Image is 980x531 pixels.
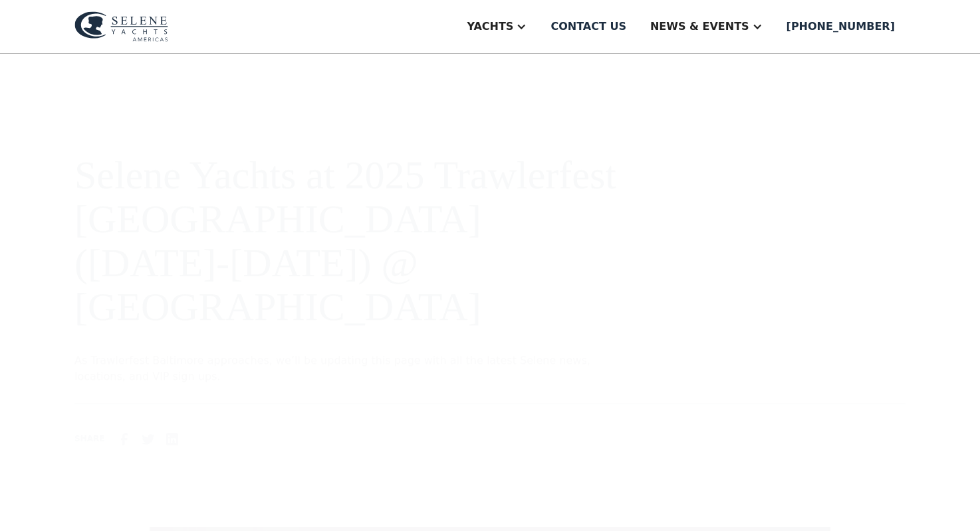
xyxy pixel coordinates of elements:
img: facebook [116,431,132,447]
p: As Trawlerfest Baltimore approaches, we’ll be updating this page with all the latest Selene news,... [74,353,628,385]
img: Linkedin [164,431,180,447]
img: Twitter [140,431,156,447]
div: [PHONE_NUMBER] [787,19,895,35]
img: logo [74,11,168,42]
div: Contact us [551,19,626,35]
div: News & EVENTS [650,19,749,35]
div: SHARE [74,433,104,444]
div: Yachts [467,19,513,35]
h1: Selene Yachts at 2025 Trawlerfest [GEOGRAPHIC_DATA] ([DATE]-[DATE]) @ [GEOGRAPHIC_DATA] [74,153,628,329]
